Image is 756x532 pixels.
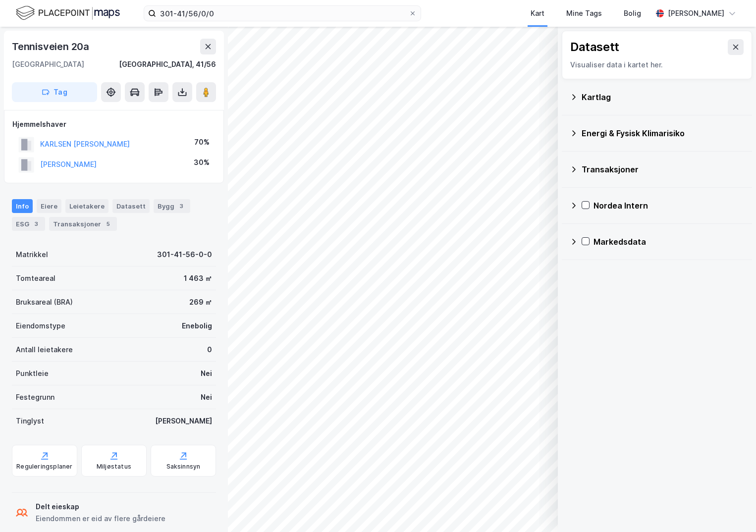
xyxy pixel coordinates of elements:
div: [PERSON_NAME] [155,415,212,427]
div: Tinglyst [16,415,44,427]
div: Kartlag [582,91,744,103]
div: Eiendomstype [16,320,65,332]
div: Tomteareal [16,272,55,284]
div: Kart [531,7,544,19]
div: Energi & Fysisk Klimarisiko [582,127,744,139]
div: Eiere [37,199,61,213]
div: Eiendommen er eid av flere gårdeiere [36,513,165,525]
div: Tennisveien 20a [12,39,91,54]
div: 5 [103,219,113,229]
div: Mine Tags [566,7,602,19]
div: Datasett [570,39,619,55]
input: Søk på adresse, matrikkel, gårdeiere, leietakere eller personer [156,6,409,21]
div: 0 [207,344,212,356]
div: Bolig [624,7,641,19]
div: Enebolig [182,320,212,332]
div: Saksinnsyn [166,463,201,471]
div: Leietakere [65,199,108,213]
div: Reguleringsplaner [16,463,72,471]
img: logo.f888ab2527a4732fd821a326f86c7f29.svg [16,4,120,22]
div: Festegrunn [16,391,54,403]
div: [PERSON_NAME] [668,7,724,19]
div: Datasett [112,199,150,213]
div: 269 ㎡ [189,296,212,308]
div: 1 463 ㎡ [184,272,212,284]
div: [GEOGRAPHIC_DATA] [12,58,84,70]
div: Info [12,199,33,213]
div: Nei [201,391,212,403]
iframe: Chat Widget [706,484,756,532]
div: 301-41-56-0-0 [157,249,212,261]
div: Transaksjoner [49,217,117,231]
div: 30% [194,157,210,168]
div: Transaksjoner [582,163,744,175]
div: Markedsdata [594,236,744,248]
div: Miljøstatus [97,463,131,471]
div: ESG [12,217,45,231]
div: Nei [201,368,212,379]
div: Bruksareal (BRA) [16,296,73,308]
div: Matrikkel [16,249,48,261]
div: Bygg [154,199,190,213]
div: Antall leietakere [16,344,73,356]
div: Nordea Intern [594,200,744,212]
div: [GEOGRAPHIC_DATA], 41/56 [119,58,216,70]
button: Tag [12,82,97,102]
div: 70% [194,136,210,148]
div: 3 [31,219,41,229]
div: Delt eieskap [36,501,165,513]
div: Visualiser data i kartet her. [570,59,744,71]
div: Punktleie [16,368,49,379]
div: Hjemmelshaver [12,118,216,130]
div: 3 [176,201,186,211]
